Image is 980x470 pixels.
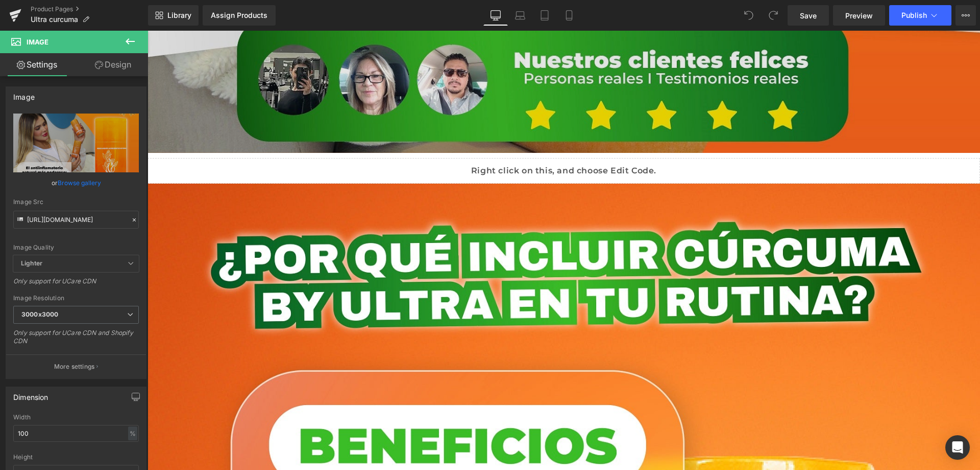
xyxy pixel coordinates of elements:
span: Library [167,11,191,20]
input: Link [13,211,139,229]
a: Design [76,53,150,76]
div: Image Resolution [13,295,139,302]
div: Dominio: [DOMAIN_NAME] [27,27,114,35]
div: Dominio [54,60,78,67]
button: More [955,5,976,26]
a: Mobile [557,5,581,26]
img: tab_keywords_by_traffic_grey.svg [109,59,117,68]
img: tab_domain_overview_orange.svg [42,59,51,68]
span: Save [800,10,817,21]
a: Preview [833,5,885,26]
div: Palabras clave [120,60,162,67]
div: Height [13,454,139,461]
span: Publish [901,11,927,19]
div: Image [13,87,35,101]
button: Publish [889,5,951,26]
div: Only support for UCare CDN [13,277,139,292]
div: Dimension [13,387,48,401]
p: More settings [54,362,95,371]
img: logo_orange.svg [16,16,24,25]
div: % [128,427,137,440]
div: v 4.0.25 [29,16,50,25]
button: Redo [763,5,783,26]
a: Laptop [508,5,532,26]
div: or [13,177,139,188]
div: Width [13,414,139,421]
div: Open Intercom Messenger [945,435,970,460]
span: Image [27,38,48,46]
b: Lighter [21,259,42,267]
a: Tablet [532,5,557,26]
span: Preview [845,10,873,21]
a: New Library [148,5,199,26]
button: Undo [739,5,759,26]
img: website_grey.svg [16,27,24,35]
button: More settings [6,354,146,378]
a: Browse gallery [58,174,101,192]
a: Product Pages [31,5,148,13]
div: Image Quality [13,244,139,251]
span: Ultra curcuma [31,15,78,24]
div: Only support for UCare CDN and Shopify CDN [13,329,139,352]
div: Image Src [13,198,139,206]
div: Assign Products [211,11,267,19]
input: auto [13,425,139,442]
b: 3000x3000 [21,310,58,318]
a: Desktop [483,5,508,26]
